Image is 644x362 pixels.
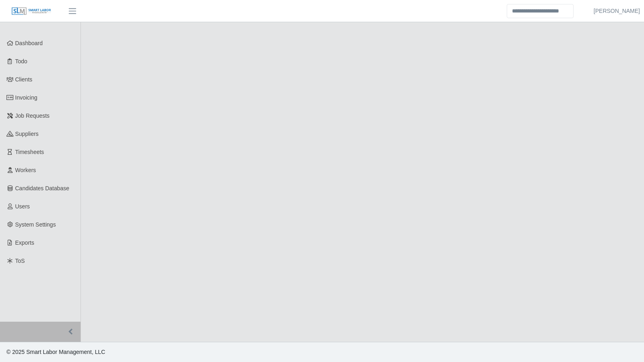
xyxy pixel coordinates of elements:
[15,203,30,210] span: Users
[507,4,574,18] input: Search
[15,149,44,155] span: Timesheets
[15,221,56,228] span: System Settings
[11,7,52,16] img: SLM Logo
[15,40,43,46] span: Dashboard
[15,239,34,246] span: Exports
[594,7,640,15] a: [PERSON_NAME]
[15,167,36,173] span: Workers
[15,185,70,191] span: Candidates Database
[6,349,105,355] span: © 2025 Smart Labor Management, LLC
[15,258,25,264] span: ToS
[15,94,37,101] span: Invoicing
[15,58,27,64] span: Todo
[15,131,39,137] span: Suppliers
[15,112,50,119] span: Job Requests
[15,76,33,83] span: Clients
